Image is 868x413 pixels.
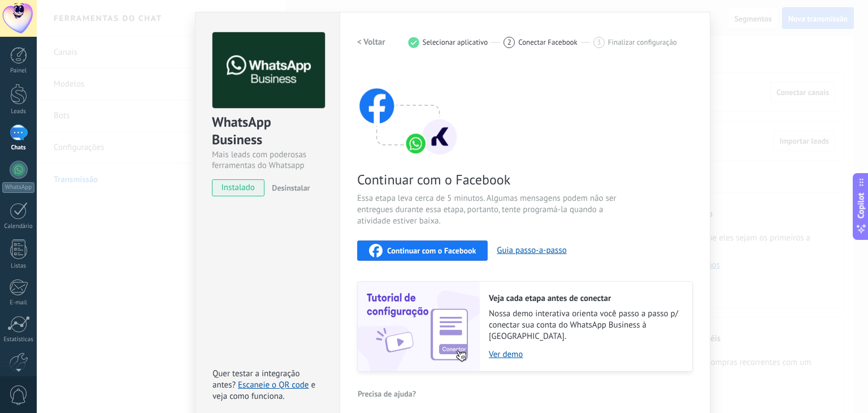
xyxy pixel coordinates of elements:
[2,336,35,343] div: Estatísticas
[272,183,310,193] span: Desinstalar
[212,179,264,196] span: instalado
[2,223,35,230] div: Calendário
[267,179,310,196] button: Desinstalar
[212,368,300,390] span: Quer testar a integração antes?
[357,32,385,53] button: < Voltar
[357,193,626,227] span: Essa etapa leva cerca de 5 minutos. Algumas mensagens podem não ser entregues durante essa etapa,...
[238,380,309,390] a: Escaneie o QR code
[423,38,488,46] span: Selecionar aplicativo
[212,380,315,402] span: e veja como funciona.
[489,308,681,342] span: Nossa demo interativa orienta você passo a passo p/ conectar sua conta do WhatsApp Business à [GE...
[2,67,35,75] div: Painel
[357,66,459,157] img: connect with facebook
[518,38,578,46] span: Conectar Facebook
[357,240,488,261] button: Continuar com o Facebook
[489,349,681,360] a: Ver demo
[497,245,566,256] button: Guia passo-a-passo
[2,182,34,193] div: WhatsApp
[2,299,35,307] div: E-mail
[856,193,867,219] span: Copilot
[212,149,323,171] div: Mais leads com poderosas ferramentas do Whatsapp
[358,390,416,398] span: Precisa de ajuda?
[507,37,511,47] span: 2
[357,37,385,48] h2: < Voltar
[212,32,325,109] img: logo_main.png
[212,113,323,149] div: WhatsApp Business
[597,37,601,47] span: 3
[2,144,35,152] div: Chats
[608,38,677,46] span: Finalizar configuração
[357,171,626,188] span: Continuar com o Facebook
[489,293,681,304] h2: Veja cada etapa antes de conectar
[2,263,35,270] div: Listas
[357,385,416,402] button: Precisa de ajuda?
[387,247,476,255] span: Continuar com o Facebook
[2,108,35,115] div: Leads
